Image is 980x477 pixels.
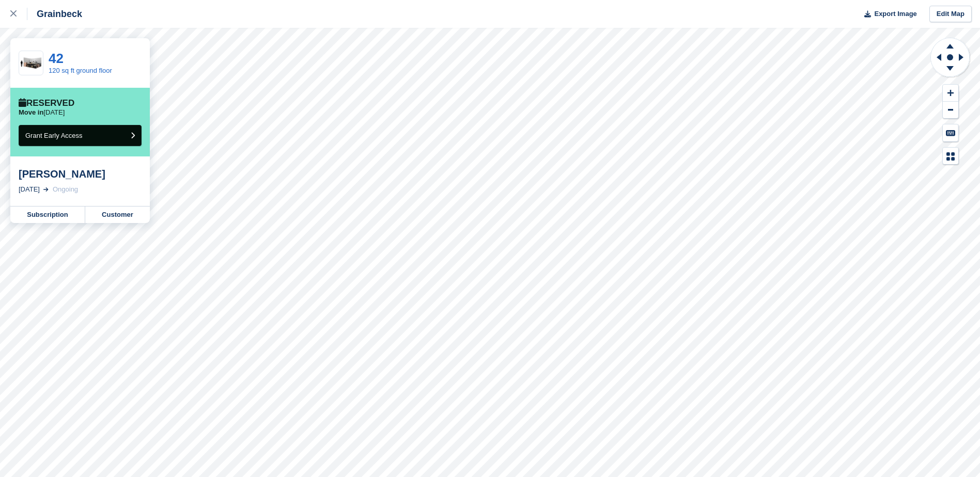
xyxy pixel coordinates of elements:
[943,85,958,102] button: Zoom In
[53,184,78,195] div: Ongoing
[943,102,958,119] button: Zoom Out
[43,187,49,192] img: arrow-right-light-icn-cde0832a797a2874e46488d9cf13f60e5c3a73dbe684e267c42b8395dfbc2abf.svg
[858,6,917,23] button: Export Image
[874,9,916,19] span: Export Image
[929,6,972,23] a: Edit Map
[49,67,112,74] a: 120 sq ft ground floor
[49,51,64,66] a: 42
[25,132,83,139] span: Grant Early Access
[27,8,82,20] div: Grainbeck
[85,206,150,223] a: Customer
[19,168,142,180] div: [PERSON_NAME]
[19,98,74,108] div: Reserved
[19,108,65,117] p: [DATE]
[19,108,43,116] span: Move in
[19,125,142,146] button: Grant Early Access
[19,184,40,195] div: [DATE]
[943,124,958,141] button: Keyboard Shortcuts
[943,148,958,165] button: Map Legend
[19,54,43,72] img: 125-sqft-unit.jpg
[10,206,85,223] a: Subscription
